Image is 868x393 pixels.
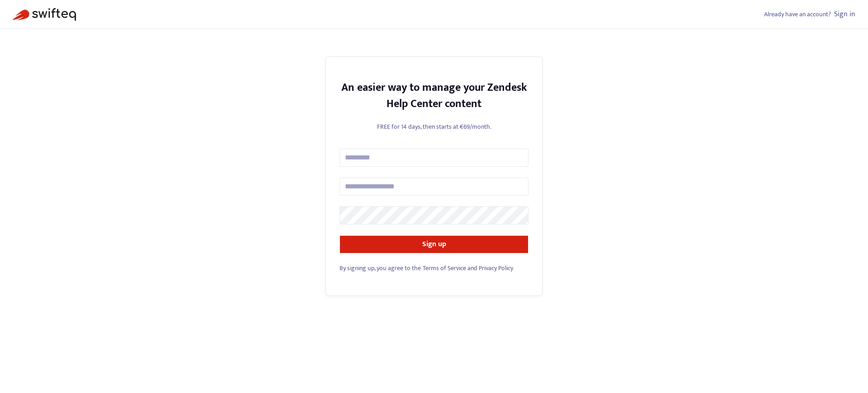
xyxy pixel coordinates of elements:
[422,238,446,250] strong: Sign up
[479,263,513,273] a: Privacy Policy
[340,263,421,273] span: By signing up, you agree to the
[834,8,855,20] a: Sign in
[13,8,76,21] img: Swifteq
[341,79,527,113] strong: An easier way to manage your Zendesk Help Center content
[423,263,466,273] a: Terms of Service
[340,122,528,131] p: FREE for 14 days, then starts at €69/month.
[340,263,528,273] div: and
[764,9,831,19] span: Already have an account?
[340,235,528,253] button: Sign up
